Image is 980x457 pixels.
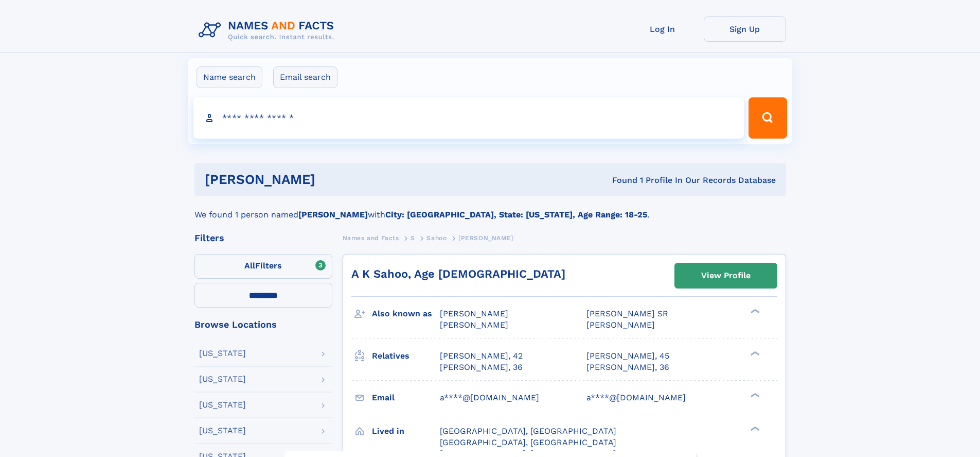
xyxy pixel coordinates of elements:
[426,231,447,244] a: Sahoo
[748,425,760,432] div: ❯
[749,97,787,139] button: Search Button
[704,16,786,42] a: Sign Up
[748,350,760,357] div: ❯
[194,233,332,243] div: Filters
[372,422,440,440] h3: Lived in
[701,264,751,287] div: View Profile
[440,309,508,318] span: [PERSON_NAME]
[199,401,246,409] div: [US_STATE]
[411,231,415,244] a: S
[748,308,760,315] div: ❯
[194,16,343,44] img: Logo Names and Facts
[351,267,565,280] a: A K Sahoo, Age [DEMOGRAPHIC_DATA]
[199,375,246,383] div: [US_STATE]
[440,320,508,330] span: [PERSON_NAME]
[193,97,744,139] input: search input
[199,427,246,435] div: [US_STATE]
[411,234,415,242] span: S
[372,347,440,365] h3: Relatives
[194,196,786,221] div: We found 1 person named with .
[440,350,523,362] a: [PERSON_NAME], 42
[464,175,776,186] div: Found 1 Profile In Our Records Database
[343,231,399,244] a: Names and Facts
[197,66,262,88] label: Name search
[426,234,447,242] span: Sahoo
[440,437,616,447] span: [GEOGRAPHIC_DATA], [GEOGRAPHIC_DATA]
[205,173,464,186] h1: [PERSON_NAME]
[244,261,255,270] span: All
[586,362,669,373] a: [PERSON_NAME], 36
[458,234,513,242] span: [PERSON_NAME]
[586,309,668,318] span: [PERSON_NAME] SR
[675,263,777,288] a: View Profile
[194,254,332,279] label: Filters
[194,320,332,329] div: Browse Locations
[748,392,760,398] div: ❯
[298,210,368,219] b: [PERSON_NAME]
[440,362,523,373] a: [PERSON_NAME], 36
[586,320,655,330] span: [PERSON_NAME]
[273,66,337,88] label: Email search
[372,305,440,323] h3: Also known as
[440,426,616,436] span: [GEOGRAPHIC_DATA], [GEOGRAPHIC_DATA]
[621,16,704,42] a: Log In
[372,389,440,407] h3: Email
[385,210,647,219] b: City: [GEOGRAPHIC_DATA], State: [US_STATE], Age Range: 18-25
[199,349,246,358] div: [US_STATE]
[586,350,669,362] a: [PERSON_NAME], 45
